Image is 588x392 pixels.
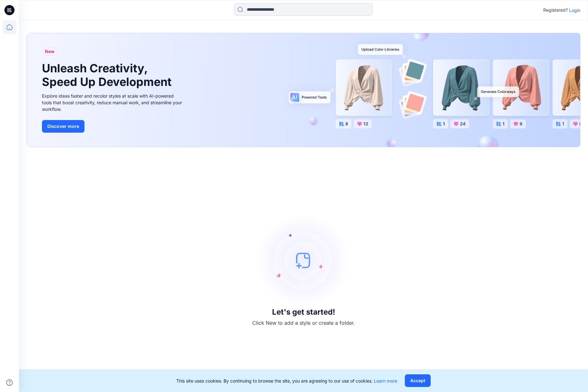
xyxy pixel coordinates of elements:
[42,62,174,89] h1: Unleash Creativity, Speed Up Development
[569,7,580,14] p: Login
[252,319,355,327] p: Click New to add a style or create a folder.
[256,213,351,308] img: empty-state-image.svg
[42,120,184,133] a: Discover more
[543,6,568,14] p: Registered?
[42,93,184,112] div: Explore ideas faster and recolor styles at scale with AI-powered tools that boost creativity, red...
[374,378,397,383] a: Learn more
[42,120,84,133] button: Discover more
[272,308,335,317] h3: Let's get started!
[405,374,431,387] button: Accept
[176,377,397,384] p: This site uses cookies. By continuing to browse the site, you are agreeing to our use of cookies.
[45,48,55,55] span: New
